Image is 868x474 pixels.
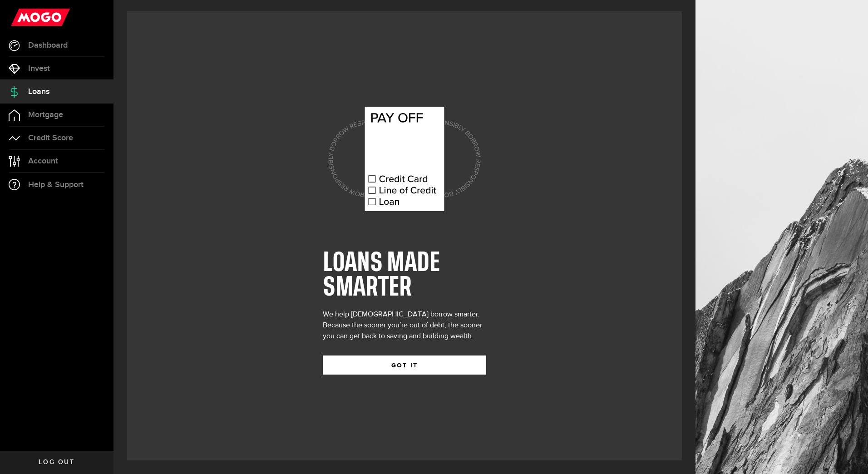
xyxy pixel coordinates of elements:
span: Help & Support [28,181,84,189]
h1: LOANS MADE SMARTER [323,251,486,300]
span: Dashboard [28,41,68,49]
button: GOT IT [323,355,486,375]
span: Mortgage [28,111,63,119]
span: Invest [28,64,50,73]
span: Account [28,157,58,165]
span: Log out [39,459,74,465]
span: Loans [28,88,49,96]
span: Credit Score [28,134,73,142]
div: We help [DEMOGRAPHIC_DATA] borrow smarter. Because the sooner you’re out of debt, the sooner you ... [323,309,486,342]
